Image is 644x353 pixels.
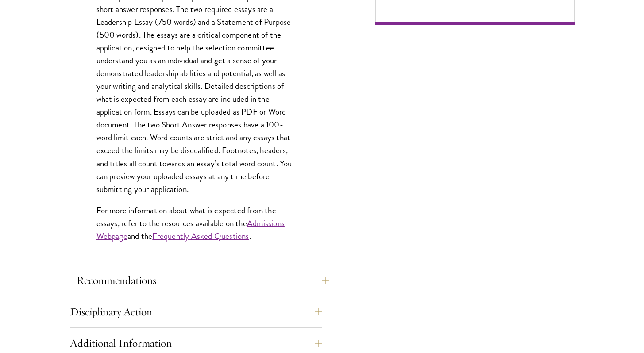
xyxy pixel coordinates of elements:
a: Frequently Asked Questions [152,230,249,242]
button: Recommendations [77,270,329,291]
p: For more information about what is expected from the essays, refer to the resources available on ... [96,204,296,242]
a: Admissions Webpage [96,217,285,242]
button: Disciplinary Action [70,301,322,322]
